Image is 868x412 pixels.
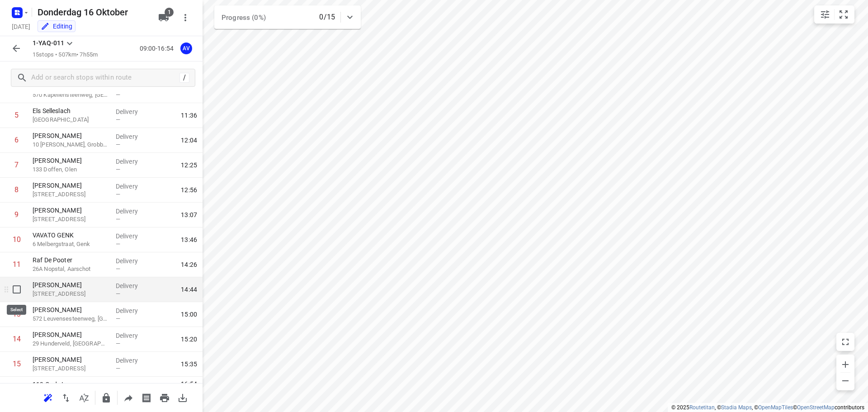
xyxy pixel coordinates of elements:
[75,393,93,402] span: Sort by time window
[33,131,108,140] p: [PERSON_NAME]
[176,9,194,27] button: More
[33,231,108,240] p: VAVATO GENK
[181,210,197,219] span: 13:07
[181,360,197,369] span: 15:35
[319,12,335,23] p: 0/15
[116,331,149,340] p: Delivery
[671,404,864,411] li: © 2025 , © , © © contributors
[33,51,98,59] p: 15 stops • 507km • 7h55m
[181,235,197,244] span: 13:46
[33,190,108,199] p: [STREET_ADDRESS]
[116,216,120,223] span: —
[8,21,34,32] h5: Project date
[214,5,361,29] div: Progress (0%)0/15
[33,38,64,48] p: 1-YAQ-011
[116,306,149,315] p: Delivery
[33,165,108,174] p: 133 Doffen, Olen
[33,240,108,249] p: 6 Melbergstraat, Genk
[33,305,108,314] p: [PERSON_NAME]
[835,5,853,24] button: Fit zoom
[181,161,197,170] span: 12:25
[33,215,108,224] p: 10 Spinnewielstraat, Lommel
[816,5,834,24] button: Map settings
[97,389,115,407] button: Lock route
[13,310,21,318] div: 13
[116,256,149,265] p: Delivery
[116,241,120,247] span: —
[13,235,21,244] div: 10
[41,22,72,31] div: You are currently in edit mode.
[33,355,108,364] p: [PERSON_NAME]
[116,116,120,123] span: —
[14,161,19,169] div: 7
[33,339,108,348] p: 29 Hunderveld, Kampenhout
[33,330,108,339] p: [PERSON_NAME]
[116,132,149,141] p: Delivery
[180,43,192,54] div: AV
[33,90,108,99] p: 570 Kapellensteenweg, [GEOGRAPHIC_DATA]
[14,185,19,194] div: 8
[39,393,57,402] span: Reoptimize route
[137,393,156,402] span: Print shipping labels
[33,380,127,389] p: 119 Oude Ieperseweg
[222,14,266,22] span: Progress (0%)
[140,44,177,53] p: 09:00-16:54
[116,207,149,216] p: Delivery
[33,206,108,215] p: [PERSON_NAME]
[33,364,108,373] p: [STREET_ADDRESS]
[174,393,192,402] span: Download route
[181,310,197,319] span: 15:00
[14,210,19,219] div: 9
[137,379,197,388] span: 16:54
[116,356,149,365] p: Delivery
[13,335,21,343] div: 14
[33,289,108,298] p: 272 Holsbeeksesteenweg, Leuven
[116,290,120,297] span: —
[116,191,120,198] span: —
[156,393,174,402] span: Print route
[116,365,120,372] span: —
[181,185,197,194] span: 12:56
[33,106,108,115] p: Els Selleslach
[33,156,108,165] p: [PERSON_NAME]
[116,232,149,241] p: Delivery
[116,265,120,272] span: —
[155,9,173,27] button: 1
[33,140,108,149] p: 10 Quinten Matsyslaan, Grobbendonk
[14,111,19,119] div: 5
[14,136,19,144] div: 6
[57,393,75,402] span: Reverse route
[33,181,108,190] p: [PERSON_NAME]
[181,335,197,344] span: 15:20
[116,315,120,322] span: —
[181,136,197,145] span: 12:04
[34,5,151,19] h5: Donderdag 16 Oktober
[13,260,21,269] div: 11
[165,8,174,17] span: 1
[116,107,149,116] p: Delivery
[181,111,197,120] span: 11:36
[116,157,149,166] p: Delivery
[116,166,120,173] span: —
[179,73,189,83] div: /
[33,280,108,289] p: [PERSON_NAME]
[31,71,179,85] input: Add or search stops within route
[119,393,137,402] span: Share route
[116,340,120,347] span: —
[721,404,752,411] a: Stadia Maps
[177,44,195,52] span: Assigned to Axel Verzele
[181,285,197,294] span: 14:44
[177,39,195,57] button: AV
[797,404,835,411] a: OpenStreetMap
[116,182,149,191] p: Delivery
[181,260,197,269] span: 14:26
[116,141,120,148] span: —
[116,281,149,290] p: Delivery
[33,265,108,274] p: 26A Nopstal, Aarschot
[13,360,21,368] div: 15
[33,115,108,124] p: [GEOGRAPHIC_DATA]
[116,91,120,98] span: —
[814,5,854,24] div: small contained button group
[33,314,108,323] p: 572 Leuvensesteenweg, Kortenberg
[33,256,108,265] p: Raf De Pooter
